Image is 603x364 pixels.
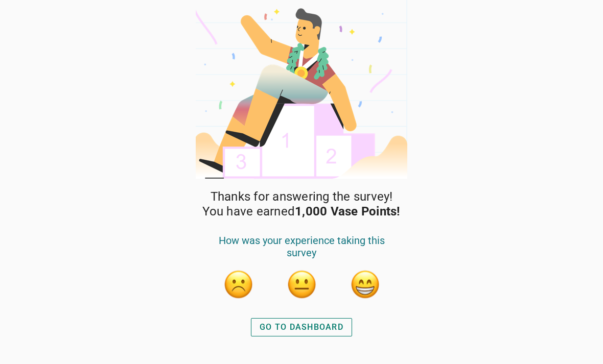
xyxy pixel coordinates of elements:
[211,189,393,204] span: Thanks for answering the survey!
[202,204,400,219] span: You have earned
[260,321,343,333] div: GO TO DASHBOARD
[295,204,401,219] strong: 1,000 Vase Points!
[206,234,397,269] div: How was your experience taking this survey
[251,318,352,336] button: GO TO DASHBOARD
